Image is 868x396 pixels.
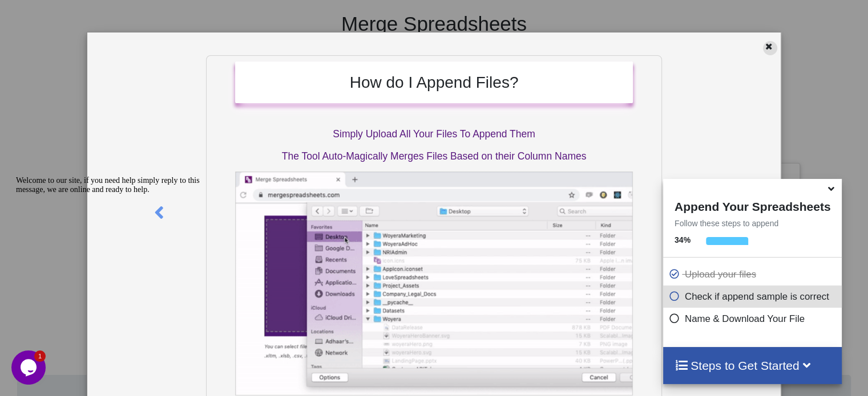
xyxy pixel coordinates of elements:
h4: Append Your Spreadsheets [663,197,842,214]
div: Welcome to our site, if you need help simply reply to this message, we are online and ready to help. [5,5,210,23]
h4: Steps to Get Started [675,358,830,373]
p: The Tool Auto-Magically Merges Files Based on their Column Names [235,149,633,164]
p: Name & Download Your File [669,312,839,326]
span: Welcome to our site, if you need help simply reply to this message, we are online and ready to help. [5,5,188,22]
h2: How do I Append Files? [247,73,621,92]
p: Follow these steps to append [663,218,842,229]
p: Check if append sample is correct [669,289,839,304]
img: AutoMerge Files [235,172,633,395]
p: Simply Upload All Your Files To Append Them [235,127,633,141]
iframe: chat widget [11,172,217,345]
p: Upload your files [669,267,839,281]
iframe: chat widget [11,350,48,385]
b: 34 % [675,235,691,244]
